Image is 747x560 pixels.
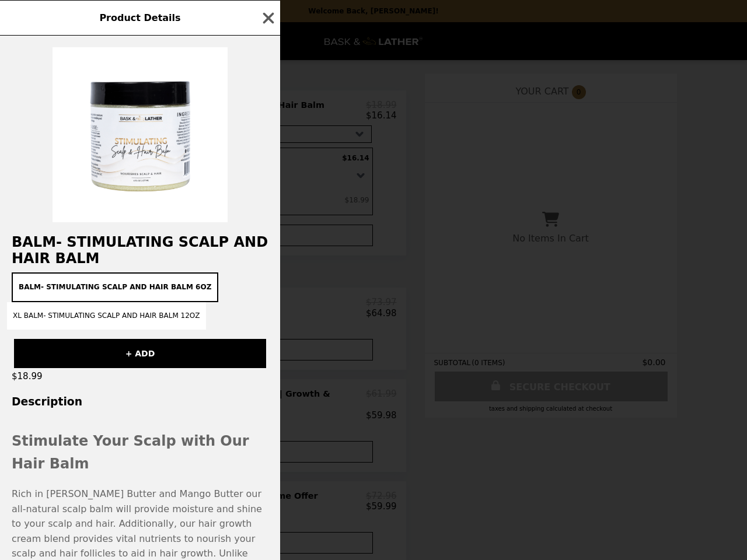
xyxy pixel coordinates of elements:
button: BALM- Stimulating Scalp and Hair Balm 6oz [12,272,218,302]
img: BALM- Stimulating Scalp and Hair Balm 6oz [53,47,228,222]
span: Product Details [99,12,180,23]
strong: Stimulate Your Scalp with Our Hair Balm [12,433,249,471]
button: + ADD [14,339,266,368]
button: XL BALM- Stimulating Scalp and Hair Balm 12oz [7,302,206,330]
